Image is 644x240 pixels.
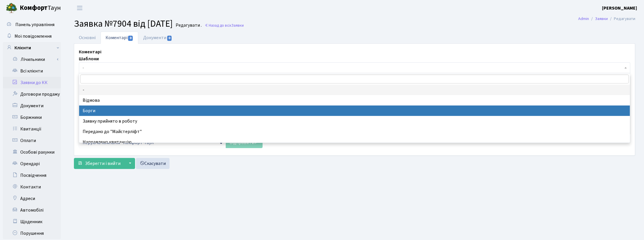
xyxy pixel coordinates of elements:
a: Коментарі [101,32,138,44]
a: Заявки до КК [3,77,61,88]
b: Комфорт [20,3,48,12]
a: Всі клієнти [3,65,61,77]
a: Щоденник [3,216,61,228]
a: Основні [74,32,101,44]
small: Редагувати . [174,23,202,28]
b: [PERSON_NAME] [602,5,637,11]
body: Rich Text Area. Press ALT-0 for help. [5,5,546,11]
a: Орендарі [3,158,61,170]
span: Таун [20,3,61,13]
button: Переключити навігацію [72,3,87,13]
span: Зберегти і вийти [85,160,121,167]
a: Назад до всіхЗаявки [205,23,244,28]
a: Заявки [595,16,608,22]
li: Заявку прийнято в роботу [79,116,630,126]
span: - [79,62,630,73]
a: Порушення [3,228,61,239]
label: Коментарі [79,48,101,55]
span: 0 [128,36,133,41]
a: Лічильники [7,54,61,65]
span: 0 [167,36,172,41]
a: Боржники [3,112,61,123]
a: Оплати [3,135,61,146]
span: Заявки [231,23,244,28]
a: Панель управління [3,19,61,30]
li: Борги [79,106,630,116]
a: Документи [138,32,177,44]
a: Admin [578,16,589,22]
a: Клієнти [3,42,61,54]
nav: breadcrumb [570,13,644,25]
button: Зберегти і вийти [74,158,124,169]
li: Направлено квитанцію [79,137,630,147]
span: - [83,65,623,71]
li: - [79,85,630,95]
span: Заявка №7904 від [DATE] [74,17,173,30]
a: Контакти [3,181,61,193]
a: Документи [3,100,61,112]
li: Редагувати [608,16,635,22]
a: Мої повідомлення [3,30,61,42]
a: Договори продажу [3,88,61,100]
a: Адреси [3,193,61,204]
a: Особові рахунки [3,146,61,158]
span: Мої повідомлення [14,33,52,39]
li: Відмова [79,95,630,106]
span: Панель управління [15,21,54,28]
a: Скасувати [136,158,170,169]
img: logo.png [6,2,17,14]
a: [PERSON_NAME] [602,5,637,12]
label: Шаблони [79,55,99,62]
a: Автомобілі [3,204,61,216]
li: Передано до "Майстерліфт" [79,126,630,137]
a: Посвідчення [3,170,61,181]
a: Квитанції [3,123,61,135]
